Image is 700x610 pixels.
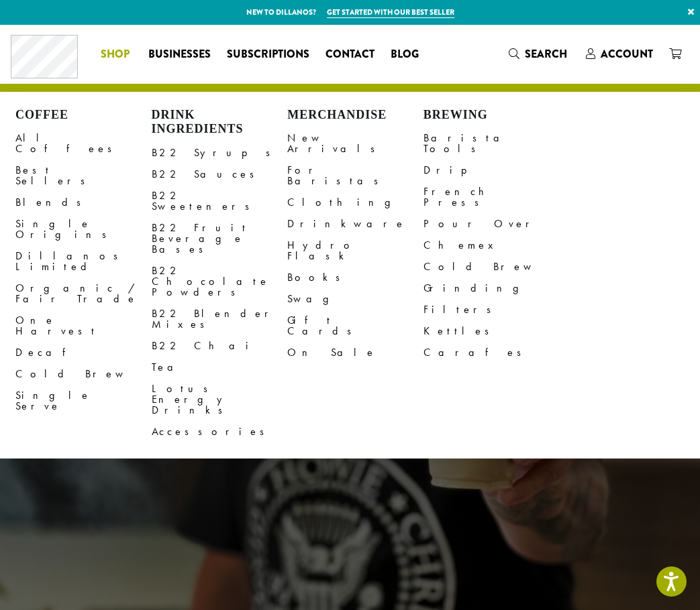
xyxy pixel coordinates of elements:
[148,46,211,63] span: Businesses
[15,310,152,342] a: One Harvest
[15,363,152,385] a: Cold Brew
[601,46,653,62] span: Account
[15,213,152,245] a: Single Origins
[15,192,152,213] a: Blends
[501,43,578,65] a: Search
[152,185,288,217] a: B22 Sweeteners
[423,256,560,278] a: Cold Brew
[423,213,560,235] a: Pour Over
[287,310,423,342] a: Gift Cards
[287,192,423,213] a: Clothing
[152,142,288,164] a: B22 Syrups
[423,181,560,213] a: French Press
[525,46,567,62] span: Search
[287,108,423,123] h4: Merchandise
[15,127,152,160] a: All Coffees
[227,46,309,63] span: Subscriptions
[152,260,288,303] a: B22 Chocolate Powders
[423,342,560,363] a: Carafes
[287,342,423,363] a: On Sale
[287,160,423,192] a: For Baristas
[423,127,560,160] a: Barista Tools
[15,278,152,310] a: Organic / Fair Trade
[391,46,419,63] span: Blog
[93,44,140,65] a: Shop
[287,288,423,310] a: Swag
[287,235,423,267] a: Hydro Flask
[423,160,560,181] a: Drip
[423,108,560,123] h4: Brewing
[152,164,288,185] a: B22 Sauces
[423,278,560,299] a: Grinding
[152,303,288,335] a: B22 Blender Mixes
[152,217,288,260] a: B22 Fruit Beverage Bases
[152,421,288,442] a: Accessories
[152,378,288,421] a: Lotus Energy Drinks
[15,108,152,123] h4: Coffee
[423,320,560,342] a: Kettles
[423,235,560,256] a: Chemex
[15,160,152,192] a: Best Sellers
[287,267,423,288] a: Books
[287,213,423,235] a: Drinkware
[326,46,374,63] span: Contact
[423,299,560,320] a: Filters
[287,127,423,160] a: New Arrivals
[152,357,288,378] a: Tea
[152,335,288,357] a: B22 Chai
[15,385,152,417] a: Single Serve
[152,108,288,137] h4: Drink Ingredients
[327,7,454,18] a: Get started with our best seller
[15,342,152,363] a: Decaf
[15,245,152,278] a: Dillanos Limited
[101,46,130,63] span: Shop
